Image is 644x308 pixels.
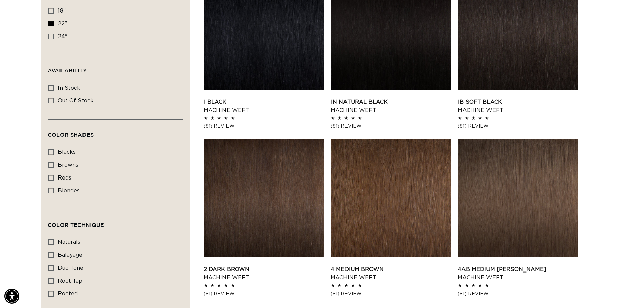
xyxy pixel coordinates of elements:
a: 1N Natural Black Machine Weft [331,98,451,114]
span: blondes [58,188,80,193]
span: naturals [58,239,80,245]
span: Availability [48,67,87,73]
span: Color Shades [48,132,94,138]
span: 18" [58,8,66,14]
a: 1 Black Machine Weft [204,98,324,114]
span: balayage [58,252,82,258]
span: Color Technique [48,222,104,228]
summary: Color Shades (0 selected) [48,120,183,144]
summary: Availability (0 selected) [48,55,183,80]
a: 1B Soft Black Machine Weft [458,98,578,114]
span: Out of stock [58,98,94,103]
span: reds [58,175,71,181]
a: 4AB Medium [PERSON_NAME] Machine Weft [458,265,578,282]
a: 4 Medium Brown Machine Weft [331,265,451,282]
iframe: Chat Widget [610,276,644,308]
span: browns [58,162,78,168]
span: blacks [58,149,76,155]
summary: Color Technique (0 selected) [48,210,183,234]
span: In stock [58,85,80,91]
span: 22" [58,21,67,26]
span: root tap [58,278,82,284]
span: rooted [58,291,78,297]
span: 24" [58,34,67,39]
span: duo tone [58,265,84,271]
div: Accessibility Menu [4,289,19,304]
a: 2 Dark Brown Machine Weft [204,265,324,282]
